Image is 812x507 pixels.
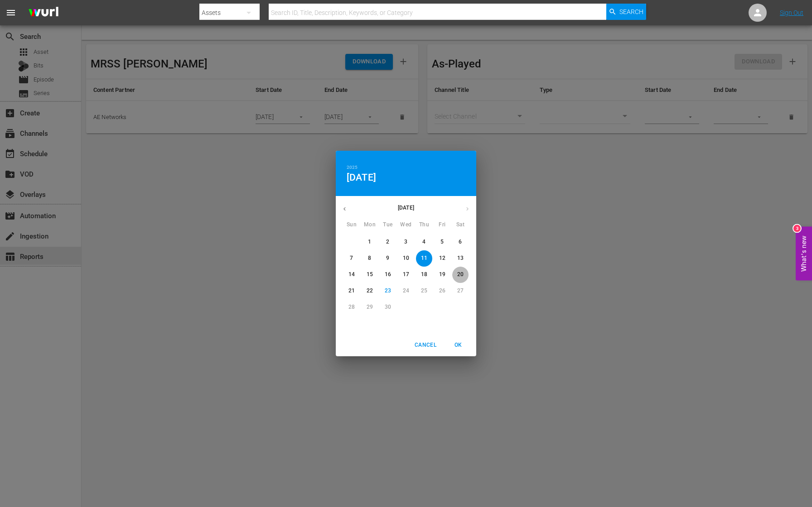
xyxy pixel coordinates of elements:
[362,234,378,250] button: 1
[434,234,450,250] button: 5
[347,172,376,183] button: [DATE]
[415,340,436,350] span: Cancel
[452,234,469,250] button: 6
[367,287,373,295] p: 22
[411,338,440,353] button: Cancel
[416,267,432,283] button: 18
[380,267,396,283] button: 16
[403,271,409,278] p: 17
[459,238,462,246] p: 6
[347,163,358,172] button: 2025
[434,267,450,283] button: 19
[367,271,373,278] p: 15
[457,254,464,262] p: 13
[380,220,396,230] span: Tue
[457,271,464,278] p: 20
[421,271,427,278] p: 18
[343,283,360,299] button: 21
[422,238,425,246] p: 4
[452,250,469,267] button: 13
[440,238,444,246] p: 5
[398,234,414,250] button: 3
[434,250,450,267] button: 12
[386,238,389,246] p: 2
[350,254,353,262] p: 7
[398,250,414,267] button: 10
[380,283,396,299] button: 23
[362,250,378,267] button: 8
[444,338,473,353] button: OK
[780,9,803,16] a: Sign Out
[439,254,445,262] p: 12
[22,2,65,24] img: ans4CAIJ8jUAAAAAAAAAAAAAAAAAAAAAAAAgQb4GAAAAAAAAAAAAAAAAAAAAAAAAJMjXAAAAAAAAAAAAAAAAAAAAAAAAgAT5G...
[619,4,643,20] span: Search
[452,220,469,230] span: Sat
[343,250,360,267] button: 7
[796,227,812,281] button: Open Feedback Widget
[380,234,396,250] button: 2
[362,283,378,299] button: 22
[398,267,414,283] button: 17
[404,238,407,246] p: 3
[416,234,432,250] button: 4
[368,238,371,246] p: 1
[793,225,801,232] div: 3
[447,340,469,350] span: OK
[380,250,396,267] button: 9
[343,220,360,230] span: Sun
[434,220,450,230] span: Fri
[348,287,355,295] p: 21
[353,204,459,212] p: [DATE]
[343,267,360,283] button: 14
[416,220,432,230] span: Thu
[452,267,469,283] button: 20
[348,271,355,278] p: 14
[385,271,391,278] p: 16
[386,254,389,262] p: 9
[421,254,427,262] p: 11
[5,7,16,18] span: menu
[362,267,378,283] button: 15
[398,220,414,230] span: Wed
[439,271,445,278] p: 19
[368,254,371,262] p: 8
[416,250,432,267] button: 11
[385,287,391,295] p: 23
[403,254,409,262] p: 10
[362,220,378,230] span: Mon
